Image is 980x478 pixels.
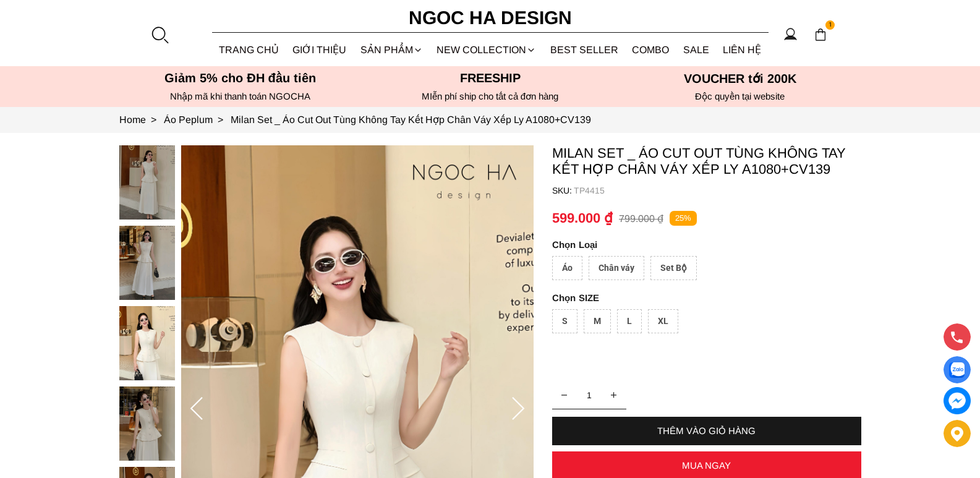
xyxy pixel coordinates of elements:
div: S [552,309,577,333]
a: TRANG CHỦ [212,33,286,66]
img: Milan Set _ Áo Cut Out Tùng Không Tay Kết Hợp Chân Váy Xếp Ly A1080+CV139_mini_0 [119,145,175,220]
p: 599.000 ₫ [552,210,613,226]
font: Giảm 5% cho ĐH đầu tiên [164,71,316,85]
h5: VOUCHER tới 200K [619,71,861,86]
h6: Độc quyền tại website [619,91,861,102]
div: Áo [552,256,582,280]
p: 799.000 ₫ [619,213,663,224]
a: Display image [944,356,971,383]
div: Chân váy [589,256,644,280]
img: Display image [949,362,965,378]
a: Combo [625,33,676,66]
a: Link to Áo Peplum [164,114,231,125]
a: LIÊN HỆ [716,33,769,66]
img: Milan Set _ Áo Cut Out Tùng Không Tay Kết Hợp Chân Váy Xếp Ly A1080+CV139_mini_2 [119,306,175,380]
a: Link to Home [119,114,164,125]
font: Freeship [460,71,521,85]
span: > [213,114,228,125]
img: img-CART-ICON-ksit0nf1 [814,28,827,41]
a: GIỚI THIỆU [286,33,354,66]
span: > [146,114,161,125]
img: Milan Set _ Áo Cut Out Tùng Không Tay Kết Hợp Chân Váy Xếp Ly A1080+CV139_mini_1 [119,226,175,300]
a: Link to Milan Set _ Áo Cut Out Tùng Không Tay Kết Hợp Chân Váy Xếp Ly A1080+CV139 [231,114,591,125]
a: NEW COLLECTION [430,33,543,66]
p: TP4415 [574,186,861,195]
div: THÊM VÀO GIỎ HÀNG [552,425,861,436]
a: SALE [676,33,717,66]
p: 25% [670,211,697,226]
div: MUA NGAY [552,460,861,471]
span: 1 [825,20,835,30]
div: M [584,309,611,333]
h6: SKU: [552,186,574,195]
p: Milan Set _ Áo Cut Out Tùng Không Tay Kết Hợp Chân Váy Xếp Ly A1080+CV139 [552,145,861,177]
input: Quantity input [552,383,626,408]
font: Nhập mã khi thanh toán NGOCHA [170,91,310,101]
img: Milan Set _ Áo Cut Out Tùng Không Tay Kết Hợp Chân Váy Xếp Ly A1080+CV139_mini_3 [119,386,175,461]
a: BEST SELLER [543,33,626,66]
a: Ngoc Ha Design [398,3,583,33]
p: SIZE [552,292,861,303]
div: Set Bộ [650,256,697,280]
h6: MIễn phí ship cho tất cả đơn hàng [369,91,611,102]
div: SẢN PHẨM [354,33,430,66]
a: messenger [944,387,971,414]
div: XL [648,309,678,333]
p: Loại [552,239,827,250]
div: L [617,309,642,333]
